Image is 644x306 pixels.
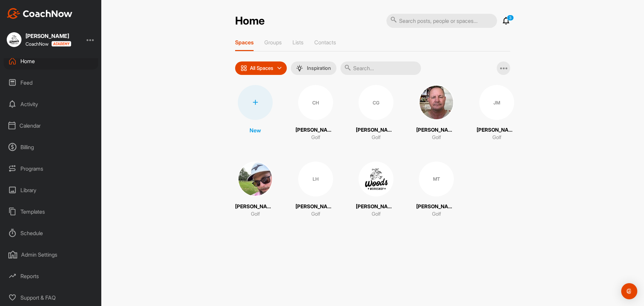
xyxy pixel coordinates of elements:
[4,160,98,177] div: Programs
[432,210,441,218] p: Golf
[251,210,260,218] p: Golf
[386,14,497,28] input: Search posts, people or spaces...
[296,162,336,218] a: LH[PERSON_NAME]Golf
[238,162,273,196] img: square_b1fde4d7facff1fce30fb683594e241e.jpg
[507,15,514,21] p: 3
[235,14,265,28] h2: Home
[492,134,501,141] p: Golf
[4,182,98,199] div: Library
[4,96,98,113] div: Activity
[7,8,72,19] img: CoachNow
[311,134,320,141] p: Golf
[4,203,98,220] div: Templates
[25,41,71,47] div: CoachNow
[359,162,393,196] img: square_3a6cdb04b05f16942b47af9d9c9ae3d3.jpg
[356,85,396,141] a: CG[PERSON_NAME]Golf
[419,85,454,120] img: square_13119c9a91aaadbc55af151ec1ce164d.jpg
[298,85,333,120] div: CH
[4,74,98,91] div: Feed
[4,268,98,285] div: Reports
[340,61,421,75] input: Search...
[4,246,98,263] div: Admin Settings
[359,85,393,120] div: CG
[477,126,517,134] p: [PERSON_NAME]
[4,225,98,242] div: Schedule
[356,203,396,211] p: [PERSON_NAME]
[311,210,320,218] p: Golf
[419,162,454,196] div: MT
[4,139,98,156] div: Billing
[432,134,441,141] p: Golf
[416,85,457,141] a: [PERSON_NAME]Golf
[356,162,396,218] a: [PERSON_NAME]Golf
[250,65,273,71] p: All Spaces
[7,32,21,47] img: square_3a6cdb04b05f16942b47af9d9c9ae3d3.jpg
[314,39,336,46] p: Contacts
[264,39,282,46] p: Groups
[477,85,517,141] a: JM[PERSON_NAME]Golf
[296,126,336,134] p: [PERSON_NAME]
[292,39,304,46] p: Lists
[296,203,336,211] p: [PERSON_NAME]
[479,85,514,120] div: JM
[296,85,336,141] a: CH[PERSON_NAME]Golf
[416,162,457,218] a: MT[PERSON_NAME]Golf
[235,203,275,211] p: [PERSON_NAME]
[372,134,381,141] p: Golf
[4,53,98,70] div: Home
[621,283,637,299] div: Open Intercom Messenger
[296,65,303,72] img: menuIcon
[240,65,247,72] img: icon
[235,162,275,218] a: [PERSON_NAME]Golf
[235,39,254,46] p: Spaces
[4,289,98,306] div: Support & FAQ
[51,41,71,47] img: CoachNow acadmey
[416,126,457,134] p: [PERSON_NAME]
[356,126,396,134] p: [PERSON_NAME]
[25,33,71,39] div: [PERSON_NAME]
[372,210,381,218] p: Golf
[307,65,331,71] p: Inspiration
[250,126,261,134] p: New
[4,117,98,134] div: Calendar
[298,162,333,196] div: LH
[416,203,457,211] p: [PERSON_NAME]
